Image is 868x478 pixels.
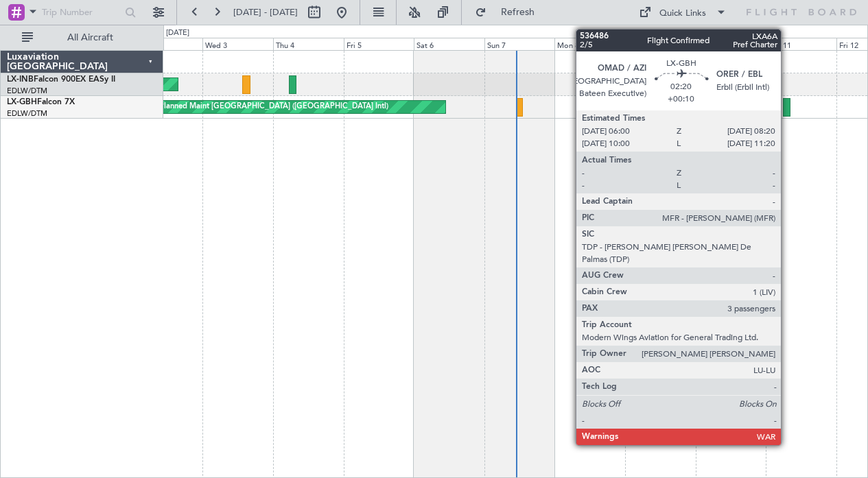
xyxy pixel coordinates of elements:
[696,38,766,50] div: Wed 10
[273,38,344,50] div: Thu 4
[344,38,414,50] div: Fri 5
[42,2,121,23] input: Trip Number
[233,6,298,19] span: [DATE] - [DATE]
[166,27,189,39] div: [DATE]
[36,33,145,43] span: All Aircraft
[7,98,37,106] span: LX-GBH
[202,38,273,50] div: Wed 3
[159,97,388,117] div: Planned Maint [GEOGRAPHIC_DATA] ([GEOGRAPHIC_DATA] Intl)
[766,38,836,50] div: Thu 11
[7,75,34,84] span: LX-INB
[7,86,47,96] a: EDLW/DTM
[414,38,484,50] div: Sat 6
[7,98,75,106] a: LX-GBHFalcon 7X
[489,8,547,17] span: Refresh
[625,38,696,50] div: Tue 9
[484,38,555,50] div: Sun 7
[632,1,734,23] button: Quick Links
[132,38,203,50] div: Tue 2
[554,38,625,50] div: Mon 8
[469,1,551,23] button: Refresh
[15,27,149,49] button: All Aircraft
[659,7,706,21] div: Quick Links
[7,108,47,119] a: EDLW/DTM
[7,75,115,84] a: LX-INBFalcon 900EX EASy II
